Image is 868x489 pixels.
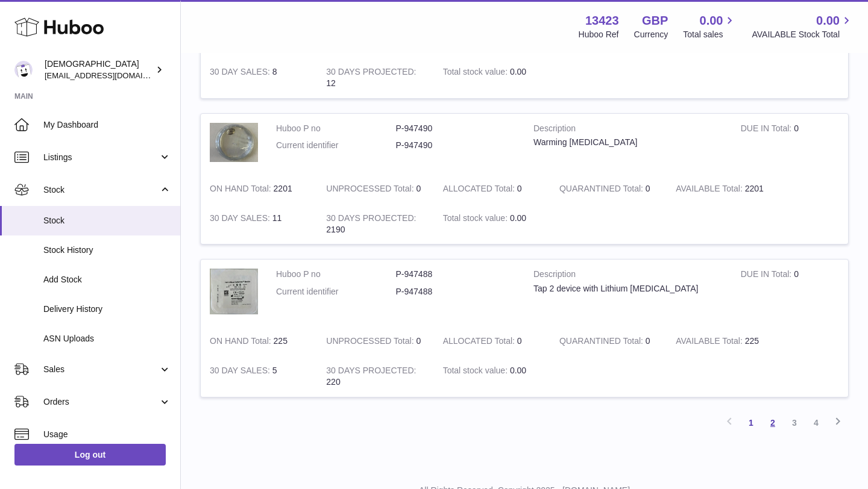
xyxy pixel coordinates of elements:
strong: UNPROCESSED Total [326,336,416,349]
span: Stock [43,184,159,196]
span: Delivery History [43,304,171,315]
div: Tap 2 device with Lithium [MEDICAL_DATA] [533,283,723,294]
span: 0 [646,184,650,193]
img: product image [210,269,258,314]
strong: 30 DAY SALES [210,213,272,226]
strong: DUE IN Total [741,123,794,136]
td: 0 [434,326,550,356]
strong: ON HAND Total [210,184,274,196]
td: 220 [317,356,433,397]
td: 2201 [667,174,783,204]
strong: 30 DAYS PROJECTED [326,67,416,79]
a: 4 [805,412,827,434]
td: 0 [732,260,848,326]
div: Currency [634,29,668,40]
span: Sales [43,364,159,375]
strong: 30 DAY SALES [210,67,272,79]
div: Warming [MEDICAL_DATA] [533,137,723,148]
img: olgazyuz@outlook.com [14,61,33,79]
span: 0.00 [510,213,526,223]
span: 0.00 [700,13,723,29]
strong: 30 DAY SALES [210,366,272,378]
dt: Huboo P no [276,123,396,134]
td: 0 [732,114,848,174]
span: [EMAIL_ADDRESS][DOMAIN_NAME] [45,70,177,80]
strong: 13423 [585,13,619,29]
a: Log out [14,444,166,466]
span: AVAILABLE Stock Total [752,29,854,40]
strong: ALLOCATED Total [443,336,517,349]
td: 12 [317,57,433,98]
strong: 30 DAYS PROJECTED [326,213,416,226]
img: product image [210,123,258,162]
span: 0.00 [816,13,840,29]
dt: Huboo P no [276,269,396,280]
strong: Total stock value [443,67,510,79]
span: My Dashboard [43,119,171,131]
strong: Total stock value [443,366,510,378]
dt: Current identifier [276,140,396,151]
span: 0 [646,336,650,346]
td: 0 [317,326,433,356]
span: Stock History [43,244,171,256]
td: 8 [201,57,317,98]
a: 3 [784,412,805,434]
strong: Description [533,269,723,283]
td: 0 [317,174,433,204]
span: ASN Uploads [43,333,171,344]
div: [DEMOGRAPHIC_DATA] [45,58,153,81]
strong: UNPROCESSED Total [326,184,416,196]
td: 225 [667,326,783,356]
dd: P-947488 [396,286,516,297]
strong: Description [533,123,723,137]
strong: DUE IN Total [741,269,794,282]
td: 11 [201,204,317,244]
a: 2 [762,412,784,434]
strong: QUARANTINED Total [559,184,646,196]
span: Add Stock [43,274,171,285]
strong: ALLOCATED Total [443,184,517,196]
span: Total sales [683,29,737,40]
div: Huboo Ref [579,29,619,40]
a: 0.00 Total sales [683,13,737,40]
span: Usage [43,429,171,440]
span: Orders [43,396,159,408]
strong: ON HAND Total [210,336,274,349]
td: 5 [201,356,317,397]
strong: AVAILABLE Total [676,184,744,196]
span: 0.00 [510,67,526,76]
span: Listings [43,152,159,163]
strong: AVAILABLE Total [676,336,744,349]
strong: QUARANTINED Total [559,336,646,349]
span: Stock [43,215,171,226]
td: 225 [201,326,317,356]
dt: Current identifier [276,286,396,297]
td: 0 [434,174,550,204]
dd: P-947490 [396,140,516,151]
dd: P-947490 [396,123,516,134]
strong: 30 DAYS PROJECTED [326,366,416,378]
a: 1 [740,412,762,434]
dd: P-947488 [396,269,516,280]
strong: Total stock value [443,213,510,226]
span: 0.00 [510,366,526,375]
td: 2190 [317,204,433,244]
a: 0.00 AVAILABLE Stock Total [752,13,854,40]
td: 2201 [201,174,317,204]
strong: GBP [642,13,668,29]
